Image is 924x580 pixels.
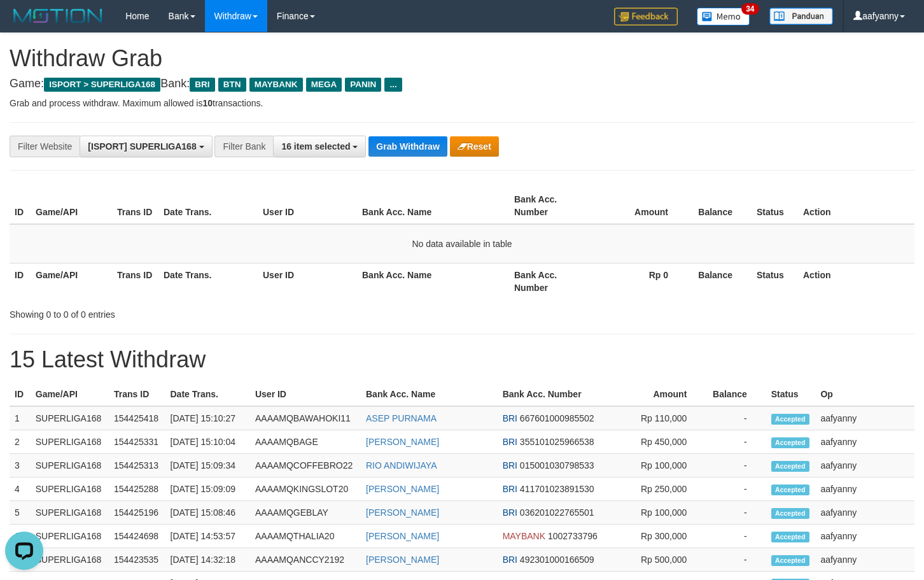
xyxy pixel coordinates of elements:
td: SUPERLIGA168 [31,406,109,430]
td: [DATE] 14:32:18 [165,548,250,572]
th: Balance [687,263,752,299]
td: Rp 110,000 [619,406,706,430]
td: 1 [10,406,31,430]
span: Copy 667601000985502 to clipboard [520,413,594,423]
span: Accepted [771,461,809,472]
td: AAAAMQBAWAHOKI11 [250,406,361,430]
th: Bank Acc. Number [509,263,591,299]
td: aafyanny [815,406,914,430]
button: [ISPORT] SUPERLIGA168 [80,136,212,157]
a: [PERSON_NAME] [366,484,439,494]
span: Accepted [771,508,809,519]
td: SUPERLIGA168 [31,548,109,572]
td: 6 [10,525,31,548]
img: MOTION_logo.png [10,6,106,25]
td: Rp 250,000 [619,477,706,501]
td: - [706,430,766,454]
th: Bank Acc. Number [498,383,620,406]
td: 154425418 [109,406,165,430]
td: AAAAMQKINGSLOT20 [250,477,361,501]
span: BRI [190,78,214,92]
th: Status [752,263,798,299]
span: MAYBANK [249,78,303,92]
td: Rp 100,000 [619,501,706,525]
span: 16 item selected [281,141,350,152]
img: Button%20Memo.svg [697,8,750,25]
td: - [706,454,766,477]
span: 34 [741,3,759,15]
th: Game/API [31,383,109,406]
th: User ID [250,383,361,406]
th: ID [10,383,31,406]
button: 16 item selected [273,136,366,157]
td: aafyanny [815,454,914,477]
p: Grab and process withdraw. Maximum allowed is transactions. [10,97,914,110]
span: Copy 015001030798533 to clipboard [520,460,594,470]
span: ... [384,78,402,92]
th: User ID [258,188,357,224]
span: BRI [503,460,517,470]
th: Action [798,263,914,299]
th: Balance [687,188,752,224]
span: BTN [218,78,246,92]
td: SUPERLIGA168 [31,430,109,454]
td: SUPERLIGA168 [31,477,109,501]
th: Date Trans. [158,188,258,224]
td: AAAAMQTHALIA20 [250,525,361,548]
td: aafyanny [815,525,914,548]
span: BRI [503,507,517,518]
th: ID [10,263,31,299]
td: AAAAMQANCCY2192 [250,548,361,572]
th: ID [10,188,31,224]
th: Balance [706,383,766,406]
td: [DATE] 15:08:46 [165,501,250,525]
td: [DATE] 15:09:09 [165,477,250,501]
a: ASEP PURNAMA [366,413,437,423]
h4: Game: Bank: [10,78,914,90]
span: Copy 036201022765501 to clipboard [520,507,594,518]
td: aafyanny [815,477,914,501]
td: aafyanny [815,430,914,454]
td: [DATE] 15:10:04 [165,430,250,454]
td: 154423535 [109,548,165,572]
a: [PERSON_NAME] [366,555,439,565]
button: Open LiveChat chat widget [5,5,43,43]
td: Rp 100,000 [619,454,706,477]
th: Bank Acc. Number [509,188,591,224]
span: PANIN [345,78,381,92]
td: - [706,501,766,525]
th: Action [798,188,914,224]
th: Trans ID [112,263,158,299]
td: 154425313 [109,454,165,477]
span: BRI [503,484,517,494]
td: [DATE] 14:53:57 [165,525,250,548]
td: AAAAMQBAGE [250,430,361,454]
span: ISPORT > SUPERLIGA168 [44,78,160,92]
th: Bank Acc. Name [361,383,498,406]
th: Status [752,188,798,224]
h1: Withdraw Grab [10,46,914,71]
td: 4 [10,477,31,501]
button: Grab Withdraw [368,136,447,157]
td: SUPERLIGA168 [31,525,109,548]
td: - [706,406,766,430]
th: Rp 0 [591,263,687,299]
td: 154425331 [109,430,165,454]
td: - [706,477,766,501]
span: Copy 492301000166509 to clipboard [520,555,594,565]
td: 154424698 [109,525,165,548]
th: User ID [258,263,357,299]
img: panduan.png [769,8,833,25]
td: 5 [10,501,31,525]
th: Trans ID [112,188,158,224]
span: Accepted [771,532,809,542]
td: - [706,548,766,572]
td: 2 [10,430,31,454]
td: [DATE] 15:09:34 [165,454,250,477]
td: SUPERLIGA168 [31,454,109,477]
th: Status [766,383,816,406]
th: Date Trans. [165,383,250,406]
h1: 15 Latest Withdraw [10,347,914,372]
span: Copy 411701023891530 to clipboard [520,484,594,494]
td: aafyanny [815,501,914,525]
